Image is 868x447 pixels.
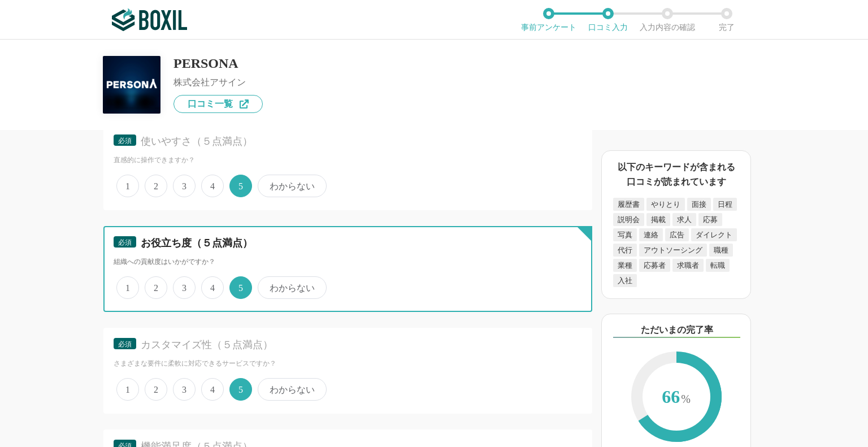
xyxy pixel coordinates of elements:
[112,8,187,31] img: ボクシルSaaS_ロゴ
[229,276,252,299] span: 5
[665,228,689,241] div: 広告
[519,8,578,32] li: 事前アンケート
[613,198,644,211] div: 履歴書
[613,323,740,338] div: ただいまの完了率
[691,228,737,241] div: ダイレクト
[613,160,739,189] div: 以下のキーワードが含まれる口コミが読まれています
[646,213,670,226] div: 掲載
[639,244,707,257] div: アウトソーシング
[141,338,562,352] div: カスタマイズ性（５点満点）
[116,175,139,197] span: 1
[201,378,224,401] span: 4
[613,274,637,287] div: 入社
[173,57,263,70] div: PERSONA
[114,257,582,267] div: 組織への貢献度はいかがですか？
[709,244,733,257] div: 職種
[145,378,167,401] span: 2
[114,359,582,368] div: さまざまな要件に柔軟に対応できるサービスですか？
[229,175,252,197] span: 5
[116,276,139,299] span: 1
[258,276,327,299] span: わからない
[672,259,704,272] div: 求職者
[141,236,562,250] div: お役立ち度（５点満点）
[173,78,263,87] div: 株式会社アサイン
[637,8,697,32] li: 入力内容の確認
[613,259,637,272] div: 業種
[229,378,252,401] span: 5
[697,8,756,32] li: 完了
[639,228,663,241] div: 連絡
[613,213,644,226] div: 説明会
[681,393,691,405] span: %
[173,175,196,197] span: 3
[173,95,263,113] a: 口コミ一覧
[643,363,710,433] span: 66
[118,238,132,246] span: 必須
[687,198,711,211] div: 面接
[173,276,196,299] span: 3
[116,378,139,401] span: 1
[613,244,637,257] div: 代行
[698,213,722,226] div: 応募
[141,134,562,149] div: 使いやすさ（５点満点）
[672,213,696,226] div: 求人
[188,99,233,109] span: 口コミ一覧
[145,175,167,197] span: 2
[646,198,685,211] div: やりとり
[613,228,637,241] div: 写真
[118,137,132,145] span: 必須
[201,276,224,299] span: 4
[118,340,132,348] span: 必須
[114,155,582,165] div: 直感的に操作できますか？
[173,378,196,401] span: 3
[258,378,327,401] span: わからない
[713,198,737,211] div: 日程
[201,175,224,197] span: 4
[639,259,670,272] div: 応募者
[258,175,327,197] span: わからない
[145,276,167,299] span: 2
[578,8,637,32] li: 口コミ入力
[706,259,730,272] div: 転職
